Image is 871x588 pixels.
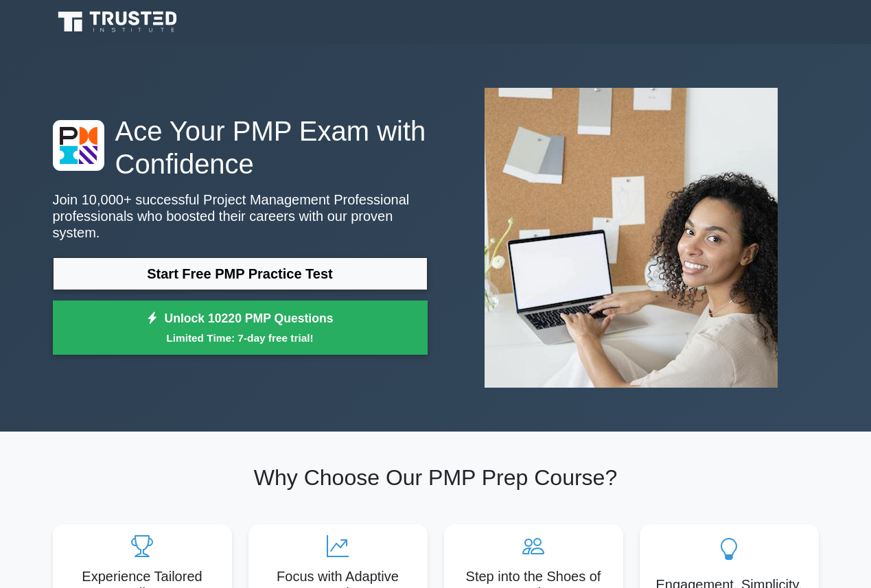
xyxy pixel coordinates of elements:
small: Limited Time: 7-day free trial! [70,330,410,346]
h1: Ace Your PMP Exam with Confidence [53,115,428,180]
p: Join 10,000+ successful Project Management Professional professionals who boosted their careers w... [53,191,428,241]
h2: Why Choose Our PMP Prep Course? [53,464,819,491]
a: Start Free PMP Practice Test [53,257,428,290]
a: Unlock 10220 PMP QuestionsLimited Time: 7-day free trial! [53,301,428,355]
